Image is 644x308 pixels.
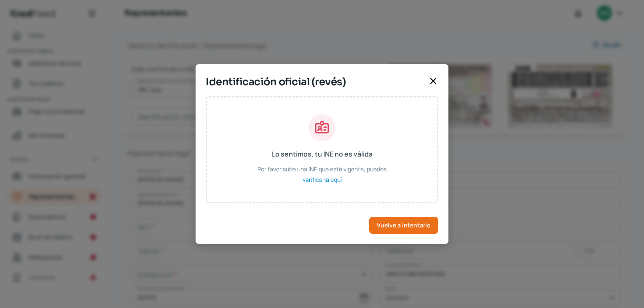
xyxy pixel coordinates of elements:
[303,174,342,185] span: verificarla aquí
[272,148,373,160] span: Lo sentimos, tu INE no es válida
[206,74,425,89] span: Identificación oficial (revés)
[377,222,431,228] span: Vuelve a intentarlo
[309,114,335,141] img: Lo sentimos, tu INE no es válida
[258,164,386,174] span: Por favor sube una INE que esté vigente, puedes
[369,217,438,234] button: Vuelve a intentarlo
